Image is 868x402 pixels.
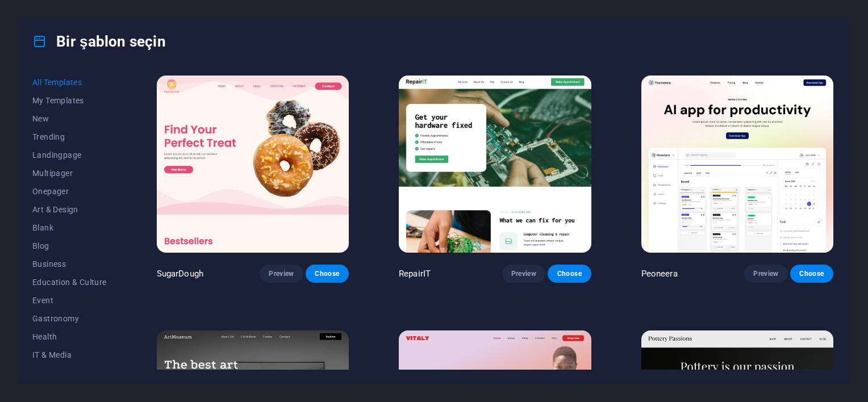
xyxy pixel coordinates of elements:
span: Art & Design [32,205,107,214]
button: Education & Culture [32,273,107,291]
span: Choose [799,269,824,278]
span: Gastronomy [32,314,107,323]
button: Landingpage [32,146,107,164]
button: Preview [260,265,303,283]
span: Trending [32,132,107,141]
button: Choose [790,265,833,283]
span: All Templates [32,78,107,87]
button: Gastronomy [32,309,107,328]
button: Choose [306,265,349,283]
button: Trending [32,128,107,146]
button: Legal & Finance [32,364,107,382]
p: SugarDough [157,268,203,279]
button: Business [32,255,107,273]
img: SugarDough [157,76,349,253]
button: IT & Media [32,346,107,364]
span: Education & Culture [32,278,107,287]
p: Peoneera [641,268,678,279]
button: Choose [548,265,591,283]
button: Preview [744,265,787,283]
p: RepairIT [399,268,431,279]
span: Choose [315,269,340,278]
button: Preview [502,265,545,283]
span: Preview [753,269,778,278]
button: Art & Design [32,200,107,219]
span: Blank [32,223,107,232]
span: Preview [511,269,536,278]
button: Blog [32,237,107,255]
span: Health [32,332,107,341]
button: Onepager [32,182,107,200]
span: Business [32,259,107,269]
span: Blog [32,241,107,250]
span: IT & Media [32,350,107,359]
img: RepairIT [399,76,591,253]
span: Multipager [32,169,107,178]
button: New [32,110,107,128]
span: Choose [557,269,582,278]
button: Multipager [32,164,107,182]
span: New [32,114,107,123]
span: My Templates [32,96,107,105]
span: Landingpage [32,150,107,160]
span: Onepager [32,187,107,196]
button: My Templates [32,91,107,110]
img: Peoneera [641,76,833,253]
span: Event [32,296,107,305]
span: Preview [269,269,294,278]
button: All Templates [32,73,107,91]
font: Bir şablon seçin [56,32,166,51]
span: Legal & Finance [32,368,107,378]
button: Blank [32,219,107,237]
button: Health [32,328,107,346]
button: Event [32,291,107,309]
